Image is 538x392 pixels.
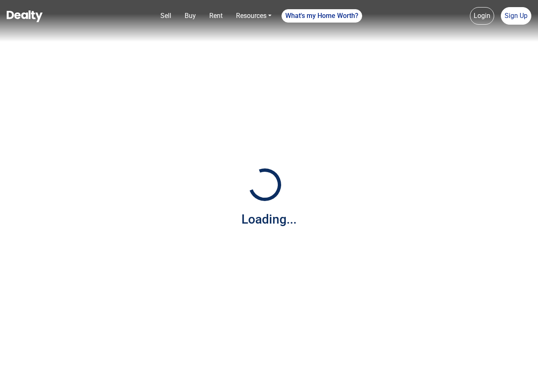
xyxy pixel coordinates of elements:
a: Buy [181,8,199,24]
a: Login [470,7,494,25]
div: Loading... [241,210,297,229]
a: Rent [206,8,226,24]
a: What's my Home Worth? [282,9,362,23]
img: Dealty - Buy, Sell & Rent Homes [7,10,43,22]
a: Sell [157,8,175,24]
a: Sign Up [501,7,531,25]
img: Loading [244,164,286,206]
iframe: BigID CMP Widget [4,367,29,392]
a: Resources [233,8,275,24]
